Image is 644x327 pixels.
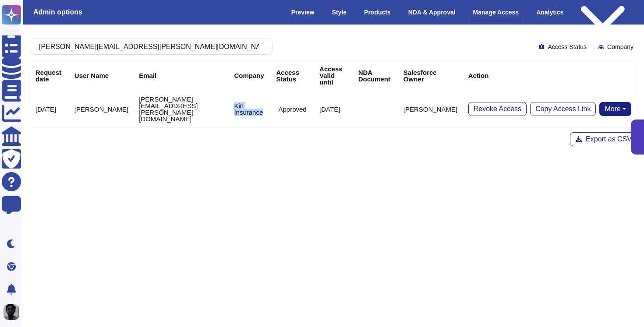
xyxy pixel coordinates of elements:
[548,44,587,50] span: Access Status
[607,44,633,50] span: Company
[69,91,134,127] td: [PERSON_NAME]
[35,39,263,54] input: Search by keywords
[570,132,637,146] button: Export as CSV
[279,106,307,113] p: Approved
[398,60,463,91] th: Salesforce Owner
[535,105,591,113] span: Copy Access Link
[328,5,351,20] div: Style
[134,91,229,127] td: [PERSON_NAME][EMAIL_ADDRESS][PERSON_NAME][DOMAIN_NAME]
[353,60,398,91] th: NDA Document
[468,102,527,116] button: Revoke Access
[360,5,395,20] div: Products
[4,304,19,320] img: user
[586,136,632,143] span: Export as CSV
[404,5,460,20] div: NDA & Approval
[30,91,69,127] td: [DATE]
[469,5,524,20] div: Manage Access
[287,5,319,20] div: Preview
[599,102,631,116] button: More
[229,60,271,91] th: Company
[463,60,637,91] th: Action
[398,91,463,127] td: [PERSON_NAME]
[530,102,596,116] button: Copy Access Link
[2,302,25,322] button: user
[314,91,353,127] td: [DATE]
[69,60,134,91] th: User Name
[30,60,69,91] th: Request date
[229,91,271,127] td: Kin Insurance
[532,5,568,20] div: Analytics
[271,60,315,91] th: Access Status
[474,105,521,113] span: Revoke Access
[314,60,353,91] th: Access Valid until
[33,8,82,16] h3: Admin options
[134,60,229,91] th: Email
